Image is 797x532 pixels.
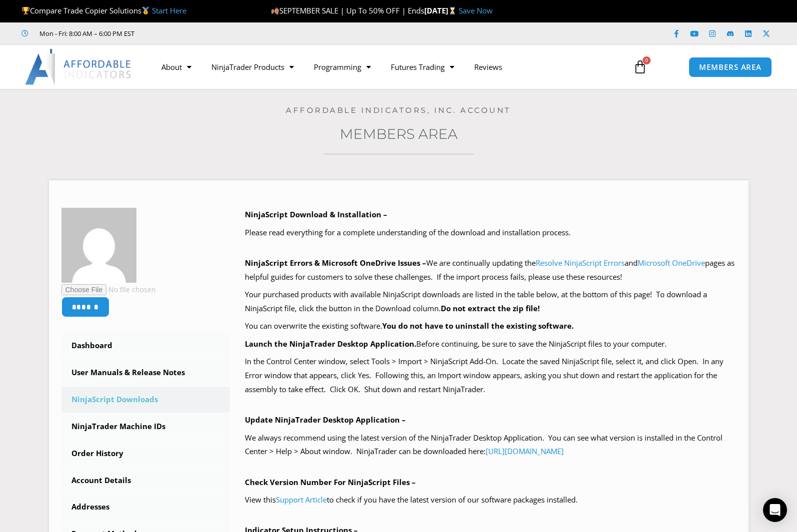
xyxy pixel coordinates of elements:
[245,337,736,351] p: Before continuing, be sure to save the NinjaScript files to your computer.
[486,446,564,456] a: [URL][DOMAIN_NAME]
[638,258,705,268] a: Microsoft OneDrive
[61,333,230,359] a: Dashboard
[245,415,406,425] b: Update NinjaTrader Desktop Application –
[245,226,736,240] p: Please read everything for a complete understanding of the download and installation process.
[151,55,622,78] nav: Menu
[271,5,424,15] span: SEPTEMBER SALE | Up To 50% OFF | Ends
[304,55,381,78] a: Programming
[245,431,736,459] p: We always recommend using the latest version of the NinjaTrader Desktop Application. You can see ...
[148,28,298,38] iframe: Customer reviews powered by Trustpilot
[276,495,327,505] a: Support Article
[449,7,456,14] img: ⌛
[424,5,459,15] strong: [DATE]
[245,319,736,333] p: You can overwrite the existing software.
[271,7,279,14] img: 🍂
[459,5,493,15] a: Save Now
[689,57,772,77] a: MEMBERS AREA
[151,55,201,78] a: About
[61,494,230,520] a: Addresses
[245,256,736,284] p: We are continually updating the and pages as helpful guides for customers to solve these challeng...
[382,321,574,331] b: You do not have to uninstall the existing software.
[245,339,416,349] b: Launch the NinjaTrader Desktop Application.
[142,7,149,14] img: 🥇
[286,105,511,115] a: Affordable Indicators, Inc. Account
[37,27,134,39] span: Mon - Fri: 8:00 AM – 6:00 PM EST
[61,468,230,494] a: Account Details
[245,493,736,507] p: View this to check if you have the latest version of our software packages installed.
[201,55,304,78] a: NinjaTrader Products
[245,477,416,487] b: Check Version Number For NinjaScript Files –
[441,303,540,313] b: Do not extract the zip file!
[61,441,230,467] a: Order History
[618,52,662,81] a: 0
[699,63,762,71] span: MEMBERS AREA
[245,355,736,397] p: In the Control Center window, select Tools > Import > NinjaScript Add-On. Locate the saved NinjaS...
[61,360,230,386] a: User Manuals & Release Notes
[340,125,458,142] a: Members Area
[22,7,29,14] img: 🏆
[25,49,132,85] img: LogoAI | Affordable Indicators – NinjaTrader
[643,56,651,64] span: 0
[464,55,512,78] a: Reviews
[245,258,426,268] b: NinjaScript Errors & Microsoft OneDrive Issues –
[21,5,186,15] span: Compare Trade Copier Solutions
[763,498,787,522] div: Open Intercom Messenger
[245,209,387,219] b: NinjaScript Download & Installation –
[61,387,230,413] a: NinjaScript Downloads
[152,5,186,15] a: Start Here
[61,208,136,283] img: 05918f8969017b6887ee563b935a59a1a085b8c871dde85f2774fb1b38d18ebc
[61,414,230,440] a: NinjaTrader Machine IDs
[245,288,736,316] p: Your purchased products with available NinjaScript downloads are listed in the table below, at th...
[381,55,464,78] a: Futures Trading
[536,258,625,268] a: Resolve NinjaScript Errors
